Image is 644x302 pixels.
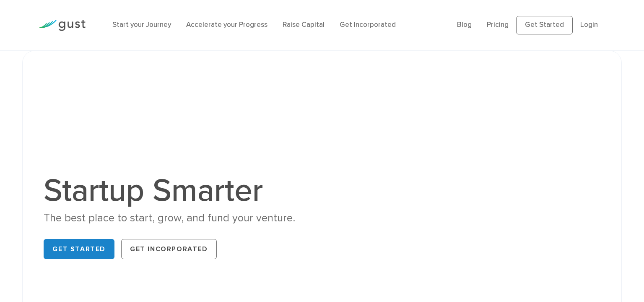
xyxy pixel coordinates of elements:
img: Gust Logo [39,20,86,31]
a: Login [580,21,598,29]
a: Raise Capital [283,21,325,29]
a: Get Incorporated [121,239,217,259]
h1: Startup Smarter [44,175,316,207]
a: Get Started [516,16,573,34]
a: Pricing [487,21,509,29]
a: Accelerate your Progress [186,21,267,29]
a: Get Started [44,239,114,259]
div: The best place to start, grow, and fund your venture. [44,211,316,226]
a: Start your Journey [112,21,171,29]
a: Get Incorporated [340,21,396,29]
a: Blog [457,21,472,29]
